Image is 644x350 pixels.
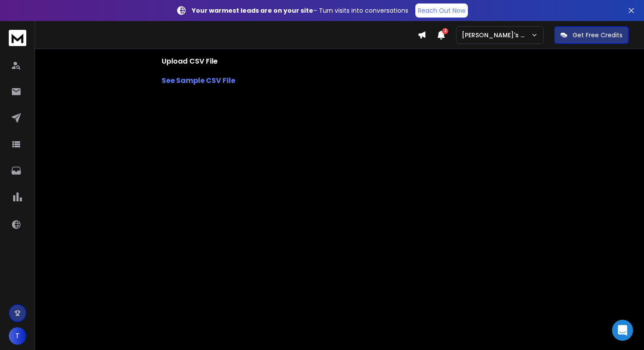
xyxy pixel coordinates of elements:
div: Open Intercom Messenger [612,320,633,341]
button: Get Free Credits [554,26,629,44]
button: T [9,327,26,345]
p: Get Free Credits [573,31,623,39]
a: Reach Out Now [415,4,468,18]
h1: Upload CSV File [162,56,517,67]
p: [PERSON_NAME]'s Agency [462,31,531,39]
p: – Turn visits into conversations [192,6,408,15]
span: 2 [442,28,448,34]
strong: See Sample CSV File [162,75,235,86]
a: See Sample CSV File [162,75,517,86]
img: logo [9,30,26,46]
strong: Your warmest leads are on your site [192,6,313,15]
p: Reach Out Now [418,6,465,15]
